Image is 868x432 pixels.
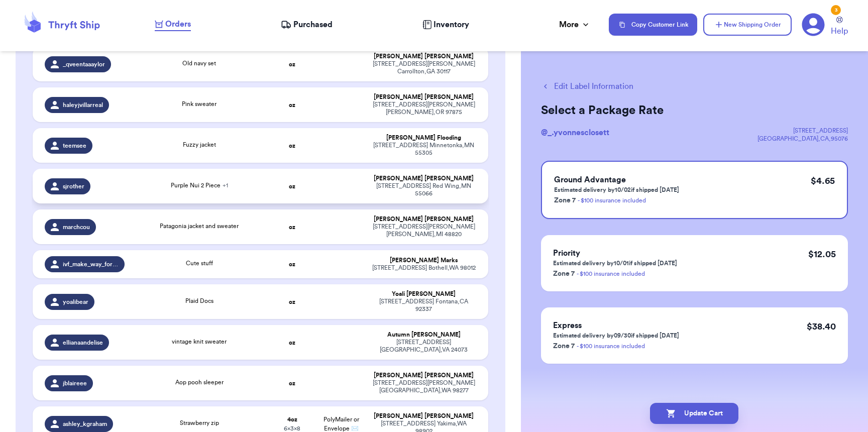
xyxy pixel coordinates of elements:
span: Zone 7 [553,343,575,350]
strong: oz [289,224,295,230]
strong: oz [289,61,295,67]
span: Cute stuff [186,260,213,266]
div: [STREET_ADDRESS] [GEOGRAPHIC_DATA] , VA 24073 [372,339,476,354]
strong: oz [289,102,295,108]
span: @ _.yvonnesclosett [541,129,609,137]
span: Strawberry zip [180,420,219,426]
span: ashley_kgraham [63,420,107,428]
p: $ 38.40 [807,319,836,334]
div: [PERSON_NAME] [PERSON_NAME] [372,53,476,60]
span: jblaireee [63,379,87,387]
button: Update Cart [650,403,738,424]
button: Edit Label Information [541,80,633,92]
button: Copy Customer Link [609,14,697,36]
a: 3 [802,13,825,36]
strong: oz [289,261,295,267]
div: Autumn [PERSON_NAME] [372,331,476,339]
p: Estimated delivery by 10/02 if shipped [DATE] [554,186,679,194]
div: [STREET_ADDRESS] Fontana , CA 92337 [372,298,476,313]
div: More [559,19,591,31]
span: teemsee [63,142,86,150]
p: $ 12.05 [808,247,836,261]
div: [PERSON_NAME] Marks [372,257,476,264]
span: ivf_make_way_for_ducklings [63,260,119,268]
div: [PERSON_NAME] [PERSON_NAME] [372,372,476,379]
p: Estimated delivery by 10/01 if shipped [DATE] [553,259,677,267]
a: Orders [155,18,191,31]
span: Purchased [293,19,333,31]
span: haleyjvillarreal [63,101,103,109]
strong: 4 oz [287,416,297,422]
div: [STREET_ADDRESS][PERSON_NAME] [PERSON_NAME] , OR 97875 [372,101,476,116]
strong: oz [289,143,295,149]
div: [PERSON_NAME] [PERSON_NAME] [372,412,476,420]
span: _qveentaaaylor [63,60,105,68]
span: Aop pooh sleeper [175,379,224,385]
span: sjrother [63,182,84,190]
span: Priority [553,249,580,257]
button: New Shipping Order [703,14,792,36]
div: [STREET_ADDRESS][PERSON_NAME] [PERSON_NAME] , MI 48820 [372,223,476,238]
div: [GEOGRAPHIC_DATA] , CA , 95076 [757,135,848,143]
span: Plaid Docs [185,298,213,304]
strong: oz [289,340,295,346]
div: [STREET_ADDRESS][PERSON_NAME] Carrollton , GA 30117 [372,60,476,75]
span: Fuzzy jacket [183,142,216,148]
span: + 1 [223,182,228,188]
span: ellianaandelise [63,339,103,347]
span: Help [831,25,848,37]
span: Orders [165,18,191,30]
span: vintage knit sweater [172,339,227,345]
p: Estimated delivery by 09/30 if shipped [DATE] [553,332,679,340]
div: Yoali [PERSON_NAME] [372,290,476,298]
strong: oz [289,299,295,305]
span: PolyMailer or Envelope ✉️ [323,416,359,431]
strong: oz [289,380,295,386]
div: [STREET_ADDRESS] [757,127,848,135]
span: Express [553,321,582,330]
span: Old navy set [182,60,216,66]
a: - $100 insurance included [577,343,645,349]
strong: oz [289,183,295,189]
span: 6 x 3 x 8 [284,425,300,431]
div: 3 [831,5,841,15]
span: marchcou [63,223,90,231]
a: - $100 insurance included [578,197,646,203]
div: [PERSON_NAME] Flooding [372,134,476,142]
h2: Select a Package Rate [541,102,848,119]
span: Patagonia jacket and sweater [160,223,239,229]
p: $ 4.65 [811,174,835,188]
a: - $100 insurance included [577,271,645,277]
div: [PERSON_NAME] [PERSON_NAME] [372,175,476,182]
span: Ground Advantage [554,176,626,184]
span: Zone 7 [554,197,576,204]
div: [STREET_ADDRESS] Bothell , WA 98012 [372,264,476,272]
span: Purple Nui 2 Piece [171,182,228,188]
div: [PERSON_NAME] [PERSON_NAME] [372,215,476,223]
span: yoalibear [63,298,88,306]
span: Pink sweater [182,101,216,107]
span: Inventory [433,19,469,31]
a: Inventory [422,19,469,31]
div: [STREET_ADDRESS] Minnetonka , MN 55305 [372,142,476,157]
div: [PERSON_NAME] [PERSON_NAME] [372,93,476,101]
span: Zone 7 [553,270,575,277]
a: Purchased [281,19,333,31]
div: [STREET_ADDRESS][PERSON_NAME] [GEOGRAPHIC_DATA] , WA 98277 [372,379,476,394]
a: Help [831,17,848,37]
div: [STREET_ADDRESS] Red Wing , MN 55066 [372,182,476,197]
